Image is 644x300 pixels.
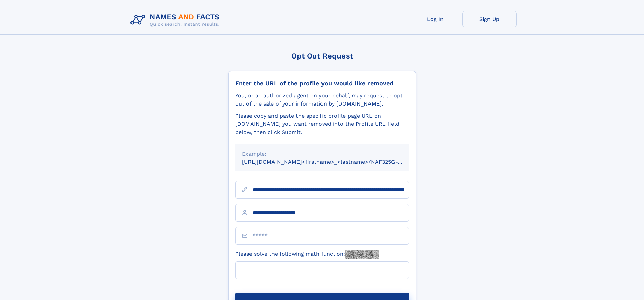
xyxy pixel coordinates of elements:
[235,79,409,87] div: Enter the URL of the profile you would like removed
[462,11,517,27] a: Sign Up
[242,150,402,158] div: Example:
[242,159,422,165] small: [URL][DOMAIN_NAME]<firstname>_<lastname>/NAF325G-xxxxxxxx
[128,11,225,29] img: Logo Names and Facts
[228,52,416,60] div: Opt Out Request
[235,112,409,136] div: Please copy and paste the specific profile page URL on [DOMAIN_NAME] you want removed into the Pr...
[235,250,379,259] label: Please solve the following math function:
[235,92,409,108] div: You, or an authorized agent on your behalf, may request to opt-out of the sale of your informatio...
[408,11,462,27] a: Log In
